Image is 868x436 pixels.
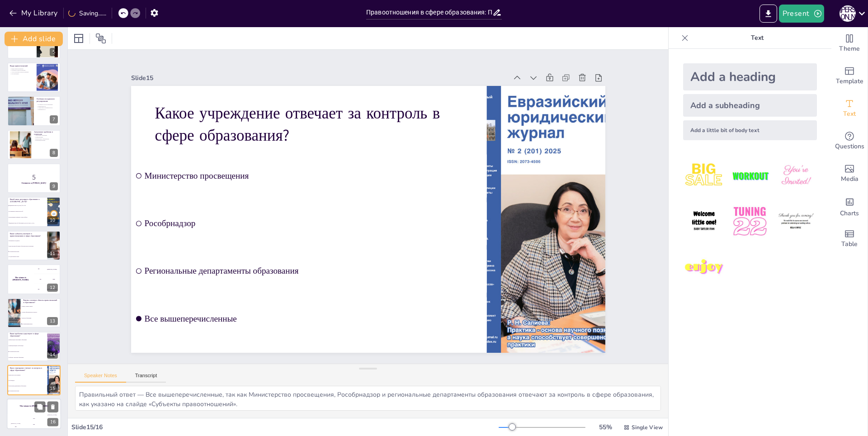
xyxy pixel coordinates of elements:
span: Charts [840,209,859,218]
span: Все вышеперечисленные [22,323,60,324]
img: 7.jpeg [683,246,725,289]
div: Add charts and graphs [831,190,868,223]
div: 6 [50,81,58,90]
p: Комплексность [37,106,58,108]
p: Виды правоотношений [10,65,34,67]
strong: Готовьтесь к [PERSON_NAME]! [22,182,46,184]
div: https://cdn.sendsteps.com/images/slides/2025_18_09_12_57-u53lji1Om0bvYD-q.jpegОсобенности правово... [7,96,61,126]
div: 11 [47,250,58,258]
div: Layout [71,31,86,46]
p: Динамичность [37,109,58,111]
span: Цифровизация и инклюзивное образование [9,340,47,341]
div: [PERSON_NAME] [7,422,25,424]
span: Региональные департаменты образования [144,266,482,276]
div: Add ready made slides [831,60,868,92]
div: 300 [43,416,61,429]
span: Theme [839,44,860,54]
div: 14 [47,351,58,359]
span: Обучающиеся и родители [9,240,47,241]
div: Jaap [25,417,43,419]
div: Slide 15 / 16 [71,423,499,431]
p: Актуальные проблемы и тенденции [34,131,58,136]
span: Качество образования [22,318,60,318]
div: Add a table [831,223,868,255]
img: 6.jpeg [775,200,817,242]
span: Министерство просвещения [9,374,47,375]
div: 100 [34,264,61,274]
div: 55 % [594,423,616,431]
div: 15 [7,365,61,395]
div: 100 [7,424,25,429]
button: Duplicate Slide [34,401,45,412]
p: Каковы основные объекты правоотношений в образовании? [23,299,58,304]
span: Все вышеперечисленные [144,314,482,324]
span: Проблемы с качеством образования [9,357,47,358]
div: Add a little bit of body text [683,120,817,140]
div: 300 [34,284,61,294]
span: Федеральный закон от [DATE] № 273-ФЗ [9,205,47,206]
img: 1.jpeg [683,155,725,197]
div: Jaap [52,279,55,280]
button: My Library [7,6,61,20]
div: Add images, graphics, shapes or video [831,157,868,190]
span: Условия образовательного процесса [22,312,60,313]
span: Коммерциализация и глобализация [9,345,47,346]
span: Педагогические работники и образовательные организации [9,246,47,246]
div: 14 [7,332,61,361]
span: Table [841,239,858,249]
span: Постановление Правительства РФ [9,211,47,212]
div: Change the overall theme [831,27,868,60]
span: Региональные департаменты образования [9,385,47,386]
div: Add text boxes [831,92,868,125]
div: 12 [7,264,61,294]
span: Знания, умения и навыки [22,306,60,307]
div: 13 [7,298,61,328]
h4: The winner is [PERSON_NAME] [7,405,61,407]
input: Insert title [366,6,492,19]
h4: The winner is [PERSON_NAME] [7,277,34,281]
button: Present [779,5,824,23]
p: 5 [10,172,58,182]
span: Рособрнадзор [9,380,47,381]
img: 4.jpeg [683,200,725,242]
img: 2.jpeg [729,155,771,197]
div: 16 [7,398,61,429]
p: Виды правоотношений [10,68,34,70]
span: Все вышеперечисленные [9,251,47,252]
div: 200 [25,419,43,429]
div: 5Готовьтесь к [PERSON_NAME]!9 [7,163,61,193]
div: 7 [50,115,58,123]
div: 13 [47,317,58,325]
div: 9 [50,182,58,190]
div: А [PERSON_NAME] [840,5,856,22]
span: Международная конвенция о правах ребёнка [9,217,47,218]
span: Все вышеперечисленные [9,351,47,352]
p: Сопутствующие правоотношения [10,71,34,73]
div: Add a heading [683,63,817,90]
p: Какое учреждение отвечает за контроль в сфере образования? [10,367,45,372]
div: https://cdn.sendsteps.com/images/slides/2025_18_09_12_57-97_NLFR3FIzQP2yc.pngАктуальные проблемы ... [7,130,61,160]
span: Template [836,76,863,86]
span: Questions [835,142,864,152]
span: Все вышеперечисленные [9,391,47,392]
div: 12 [47,284,58,292]
div: Get real-time input from your audience [831,125,868,157]
div: https://cdn.sendsteps.com/images/logo/sendsteps_logo_white.pnghttps://cdn.sendsteps.com/images/lo... [7,197,61,227]
span: Single View [632,424,663,431]
div: 200 [34,274,61,284]
p: Коммерциализация [34,140,58,142]
p: Особенности правового регулирования [37,98,58,103]
p: Text [692,27,822,49]
div: [PERSON_NAME] [43,414,61,416]
button: Export to PowerPoint [759,5,777,23]
img: 5.jpeg [729,200,771,242]
div: 15 [47,384,58,393]
div: Add a subheading [683,94,817,117]
span: Министерство просвещения [144,171,482,181]
p: Цифровизация [34,136,58,138]
button: Transcript [126,373,166,383]
p: Какое учреждение отвечает за контроль в сфере образования? [155,102,463,147]
div: Saving...... [68,9,106,18]
span: Государственные органы [9,256,47,257]
p: Особенности регулирования [37,104,58,106]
